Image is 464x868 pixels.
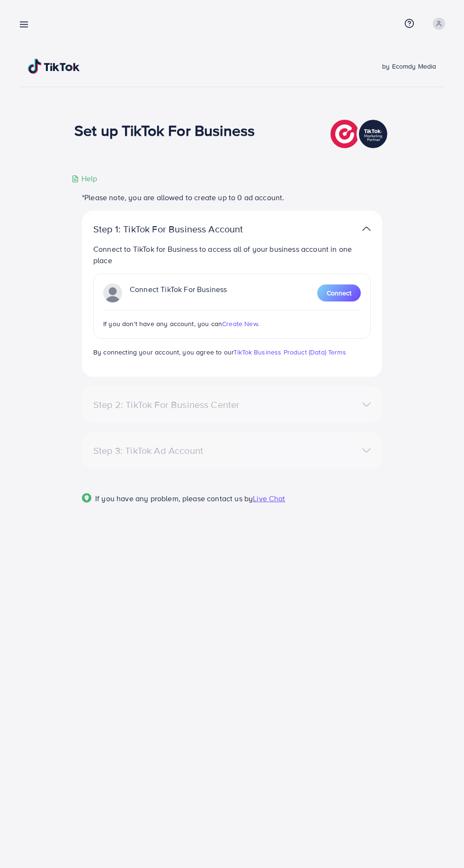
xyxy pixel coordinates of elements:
[93,243,371,266] p: Connect to TikTok for Business to access all of your business account in one place
[95,493,253,504] span: If you have any problem, please contact us by
[82,192,382,203] p: *Please note, you are allowed to create up to 0 ad account.
[327,288,351,298] span: Connect
[82,493,91,503] img: Popup guide
[74,121,255,139] h1: Set up TikTok For Business
[130,283,227,302] p: Connect TikTok For Business
[253,493,285,504] span: Live Chat
[330,117,390,151] img: TikTok partner
[93,223,273,235] p: Step 1: TikTok For Business Account
[233,347,346,357] a: TikTok Business Product (Data) Terms
[103,319,222,328] span: If you don't have any account, you can
[28,59,80,74] img: TikTok
[317,284,361,301] button: Connect
[103,283,122,302] img: TikTok partner
[382,62,436,71] span: by Ecomdy Media
[71,173,98,184] div: Help
[222,319,259,328] span: Create New.
[362,222,371,236] img: TikTok partner
[93,346,371,358] p: By connecting your account, you agree to our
